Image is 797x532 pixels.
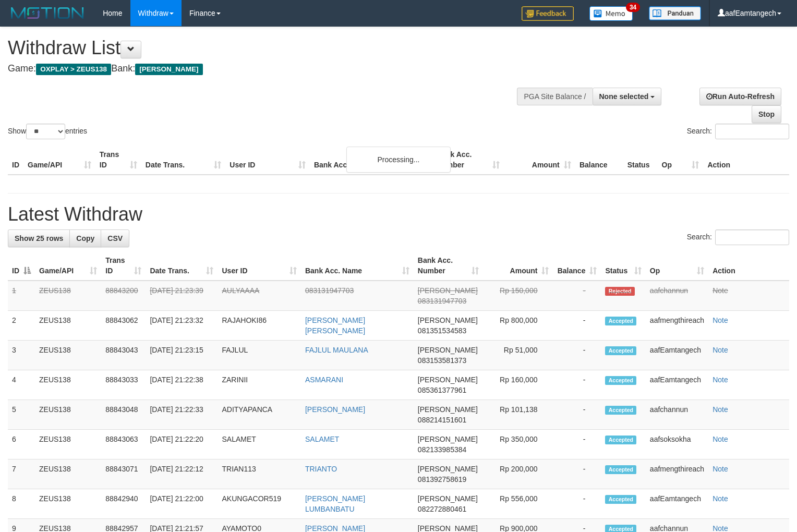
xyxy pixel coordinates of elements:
[225,145,310,175] th: User ID
[101,489,146,519] td: 88842940
[101,370,146,400] td: 88843033
[483,341,553,370] td: Rp 51,000
[35,430,101,460] td: ZEUS138
[146,311,218,341] td: [DATE] 21:23:32
[708,251,789,281] th: Action
[36,64,111,75] span: OXPLAY > ZEUS138
[646,400,708,430] td: aafchannun
[713,494,728,503] a: Note
[146,370,218,400] td: [DATE] 21:22:38
[522,6,574,21] img: Feedback.jpg
[553,370,601,400] td: -
[35,370,101,400] td: ZEUS138
[305,405,365,414] a: [PERSON_NAME]
[310,145,432,175] th: Bank Acc. Name
[146,251,218,281] th: Date Trans.: activate to sort column ascending
[553,489,601,519] td: -
[101,400,146,430] td: 88843048
[623,145,658,175] th: Status
[146,281,218,311] td: [DATE] 21:23:39
[101,311,146,341] td: 88843062
[418,297,466,305] span: Copy 083131947703 to clipboard
[432,145,504,175] th: Bank Acc. Number
[715,229,789,245] input: Search:
[8,229,70,247] a: Show 25 rows
[605,406,636,415] span: Accepted
[418,405,478,414] span: [PERSON_NAME]
[301,251,414,281] th: Bank Acc. Name: activate to sort column ascending
[553,251,601,281] th: Balance: activate to sort column ascending
[8,38,521,58] h1: Withdraw List
[141,145,226,175] th: Date Trans.
[135,64,202,75] span: [PERSON_NAME]
[418,494,478,503] span: [PERSON_NAME]
[305,435,339,443] a: SALAMET
[687,124,789,139] label: Search:
[646,281,708,311] td: aafchannun
[95,145,141,175] th: Trans ID
[713,405,728,414] a: Note
[483,281,553,311] td: Rp 150,000
[35,251,101,281] th: Game/API: activate to sort column ascending
[146,430,218,460] td: [DATE] 21:22:20
[418,445,466,454] span: Copy 082133985384 to clipboard
[649,6,701,20] img: panduan.png
[101,229,129,247] a: CSV
[8,145,23,175] th: ID
[346,147,451,173] div: Processing...
[305,494,365,513] a: [PERSON_NAME] LUMBANBATU
[146,341,218,370] td: [DATE] 21:23:15
[699,88,781,105] a: Run Auto-Refresh
[35,311,101,341] td: ZEUS138
[646,430,708,460] td: aafsoksokha
[713,286,728,295] a: Note
[418,416,466,424] span: Copy 088214151601 to clipboard
[593,88,662,105] button: None selected
[8,251,35,281] th: ID: activate to sort column descending
[218,489,300,519] td: AKUNGACOR519
[713,435,728,443] a: Note
[101,251,146,281] th: Trans ID: activate to sort column ascending
[8,64,521,74] h4: Game: Bank:
[218,251,300,281] th: User ID: activate to sort column ascending
[605,346,636,355] span: Accepted
[305,346,368,354] a: FAJLUL MAULANA
[553,460,601,489] td: -
[713,465,728,473] a: Note
[146,400,218,430] td: [DATE] 21:22:33
[553,341,601,370] td: -
[646,311,708,341] td: aafmengthireach
[483,400,553,430] td: Rp 101,138
[146,460,218,489] td: [DATE] 21:22:12
[305,316,365,335] a: [PERSON_NAME] [PERSON_NAME]
[418,376,478,384] span: [PERSON_NAME]
[8,124,87,139] label: Show entries
[146,489,218,519] td: [DATE] 21:22:00
[418,475,466,483] span: Copy 081392758619 to clipboard
[599,92,649,101] span: None selected
[418,505,466,513] span: Copy 082272880461 to clipboard
[553,311,601,341] td: -
[605,317,636,325] span: Accepted
[605,287,634,296] span: Rejected
[218,370,300,400] td: ZARINII
[305,465,337,473] a: TRIANTO
[15,234,63,243] span: Show 25 rows
[305,286,354,295] a: 083131947703
[687,229,789,245] label: Search:
[418,316,478,324] span: [PERSON_NAME]
[418,465,478,473] span: [PERSON_NAME]
[101,281,146,311] td: 88843200
[752,105,781,123] a: Stop
[8,400,35,430] td: 5
[713,316,728,324] a: Note
[418,356,466,365] span: Copy 083153581373 to clipboard
[218,341,300,370] td: FAJLUL
[504,145,575,175] th: Amount
[8,281,35,311] td: 1
[646,341,708,370] td: aafEamtangech
[553,430,601,460] td: -
[646,460,708,489] td: aafmengthireach
[418,327,466,335] span: Copy 081351534583 to clipboard
[305,376,343,384] a: ASMARANI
